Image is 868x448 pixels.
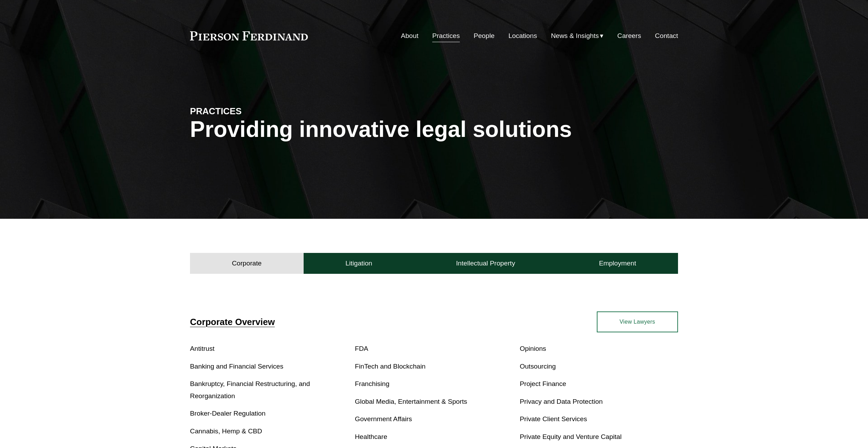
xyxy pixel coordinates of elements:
h4: Litigation [345,259,372,268]
a: Antitrust [190,345,214,352]
h4: Corporate [232,259,261,268]
a: Opinions [520,345,546,352]
a: Practices [432,29,460,43]
a: Locations [508,29,537,43]
a: Bankruptcy, Financial Restructuring, and Reorganization [190,380,310,400]
a: Corporate Overview [190,317,275,327]
a: Privacy and Data Protection [520,398,603,405]
a: Franchising [355,380,389,387]
span: News & Insights [551,30,599,42]
a: Private Equity and Venture Capital [520,433,622,440]
a: Banking and Financial Services [190,363,283,370]
a: Global Media, Entertainment & Sports [355,398,467,405]
h1: Providing innovative legal solutions [190,117,678,142]
h4: PRACTICES [190,106,312,117]
a: Careers [617,29,641,43]
a: Project Finance [520,380,566,387]
a: View Lawyers [597,311,678,332]
a: FinTech and Blockchain [355,363,426,370]
a: Outsourcing [520,363,556,370]
a: Cannabis, Hemp & CBD [190,427,262,435]
a: Healthcare [355,433,387,440]
a: About [401,29,418,43]
a: FDA [355,345,368,352]
a: Contact [655,29,678,43]
a: Government Affairs [355,415,412,423]
a: Private Client Services [520,415,587,423]
a: People [474,29,495,43]
h4: Employment [599,259,636,268]
a: folder dropdown [551,29,603,43]
a: Broker-Dealer Regulation [190,410,266,417]
h4: Intellectual Property [456,259,515,268]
